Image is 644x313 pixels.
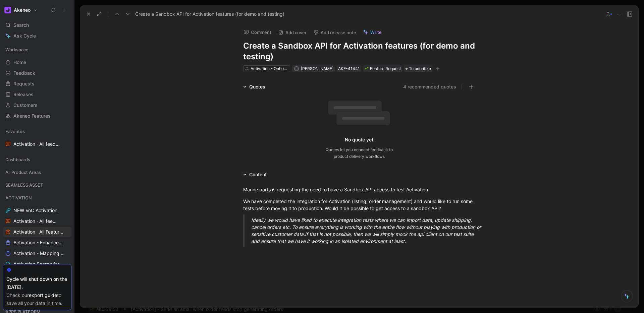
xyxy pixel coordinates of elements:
button: Add release note [310,28,359,37]
div: Quotes [240,83,268,91]
em: Ideally we would have liked to execute integration tests where we can import data, update shippin... [251,217,482,244]
button: Comment [240,27,274,37]
div: Quotes [249,83,265,91]
div: Check our to save all your data in time. [6,291,68,307]
div: Content [249,171,267,179]
span: Ask Cycle [13,32,36,40]
span: Dashboards [5,156,30,163]
button: AkeneoAkeneo [3,5,39,15]
div: ACTIVATIONNEW VoC ActivationActivation · All feedbackActivation · All Feature RequestsActivation ... [3,193,71,301]
a: Feedback [3,68,71,78]
a: Activation · All feedback [3,216,71,226]
a: export guide [29,292,57,298]
span: Activation · All Feature Requests [13,229,64,235]
a: Activation - Mapping and Transformation [3,248,71,258]
button: 4 recommended quotes [403,83,456,91]
span: Releases [13,91,34,98]
div: SEAMLESS ASSET [3,180,71,190]
span: We have completed the integration for Activation (listing, order management) and would like to ru... [243,198,474,211]
span: Create a Sandbox API for Activation features (for demo and testing) [135,10,284,18]
span: Customers [13,102,38,109]
span: Workspace [5,46,29,53]
span: Activation · All feedback [13,218,57,225]
h1: Create a Sandbox API for Activation features (for demo and testing) [243,41,475,62]
span: ACTIVATION [5,194,32,201]
div: Activation - Onboarding & Discovery [251,65,288,72]
div: Dashboards [3,154,71,165]
span: To prioritize [409,65,431,72]
div: Cycle will shut down on the [DATE]. [6,275,68,291]
div: All Product Areas [3,167,71,179]
button: Add cover [275,28,310,37]
span: Home [13,59,26,66]
a: Releases [3,89,71,100]
div: To prioritize [404,65,432,72]
div: SEAMLESS ASSET [3,180,71,192]
h1: Akeneo [14,7,31,13]
div: ACTIVATION [3,193,71,203]
span: SEAMLESS ASSET [5,182,43,188]
a: Activation - Enhanced Content [3,238,71,248]
span: Write [370,29,382,35]
a: Activation · All Feature Requests [3,227,71,237]
span: Requests [13,80,35,87]
a: Ask Cycle [3,31,71,41]
a: Akeneo Features [3,111,71,121]
span: Activation - Mapping and Transformation [13,250,65,257]
div: Favorites [3,126,71,136]
div: 🌱Feature Request [363,65,402,72]
span: Activation Search for Feature Requests [13,261,65,267]
div: All Product Areas [3,167,71,177]
a: Home [3,57,71,67]
span: Activation - Enhanced Content [13,239,64,246]
span: Favorites [5,128,25,135]
img: Akeneo [4,7,11,13]
div: Feature Request [365,65,401,72]
a: NEW VoC Activation [3,205,71,215]
a: Requests [3,79,71,89]
span: Search [13,21,29,29]
div: Content [240,171,269,179]
img: 🌱 [365,67,369,71]
div: AKE-41441 [338,65,360,72]
div: Quotes let you connect feedback to product delivery workflows [326,146,393,160]
a: Customers [3,100,71,110]
span: Akeneo Features [13,113,51,119]
button: Write [360,27,385,37]
span: Feedback [13,70,35,76]
span: [PERSON_NAME] [301,66,333,71]
a: Activation Search for Feature Requests [3,259,71,269]
div: R [294,67,298,71]
div: Marine parts is requesting the need to have a Sandbox API access to test Activation [243,186,475,193]
span: Activation · All feedback [13,141,60,148]
a: Activation · All feedback [3,139,71,149]
span: All Product Areas [5,169,41,176]
div: Dashboards [3,154,71,167]
div: Workspace [3,45,71,55]
div: No quote yet [345,136,373,144]
span: NEW VoC Activation [13,207,57,214]
div: Search [3,20,71,30]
